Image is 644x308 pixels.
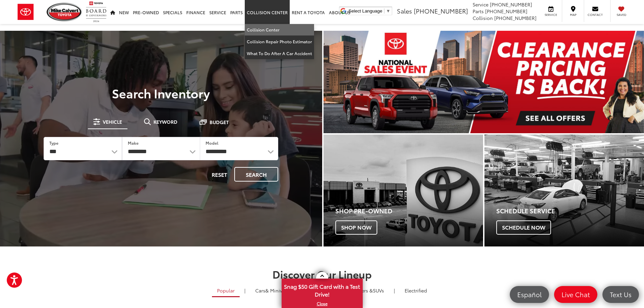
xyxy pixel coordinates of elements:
span: Español [514,290,545,299]
span: Schedule Now [496,220,551,235]
span: Snag $50 Gift Card with a Test Drive! [282,279,362,300]
a: SUVs [338,285,389,296]
img: Mike Calvert Toyota [47,3,82,21]
a: Cars [250,285,293,296]
div: Toyota [324,135,483,246]
li: | [243,287,247,294]
a: What To Do After A Car Accident [245,48,314,59]
a: Collision Center [245,24,314,36]
label: Type [49,140,58,146]
span: Vehicle [103,119,122,124]
a: Shop Pre-Owned Shop Now [324,135,483,246]
h3: Search Inventory [28,86,294,100]
label: Model [206,140,218,146]
span: Collision [473,15,493,21]
a: Electrified [400,285,432,296]
span: [PHONE_NUMBER] [485,8,527,15]
span: Select Language [349,8,382,14]
span: Keyword [153,119,177,124]
span: Service [473,1,488,8]
label: Make [128,140,139,146]
h2: Discover Our Lineup [84,268,560,280]
span: & Minivan [265,287,288,294]
h4: Schedule Service [496,208,644,214]
a: Live Chat [554,286,597,303]
span: Service [543,13,558,17]
h4: Shop Pre-Owned [335,208,483,214]
a: Select Language​ [349,8,390,14]
span: Live Chat [558,290,593,299]
a: Text Us [602,286,639,303]
a: Schedule Service Schedule Now [484,135,644,246]
span: Contact [588,13,603,17]
span: [PHONE_NUMBER] [414,6,468,15]
div: Toyota [484,135,644,246]
span: ▼ [386,8,390,14]
span: Shop Now [335,220,377,235]
a: Collision Repair Photo Estimator: Opens in a new tab [245,36,314,48]
a: Español [510,286,549,303]
span: Sales [397,6,412,15]
span: [PHONE_NUMBER] [490,1,532,8]
button: Search [234,167,278,182]
span: [PHONE_NUMBER] [494,15,536,21]
span: Saved [614,13,629,17]
span: Parts [473,8,484,15]
button: Reset [206,167,233,182]
span: Map [566,13,580,17]
span: Text Us [606,290,635,299]
a: Popular [212,285,240,297]
span: Budget [210,120,229,124]
li: | [392,287,397,294]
